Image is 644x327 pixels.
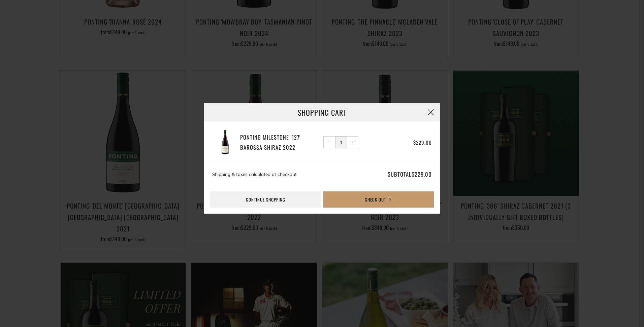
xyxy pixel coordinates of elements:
[328,141,331,144] span: −
[240,132,321,152] a: Ponting Milestone '127' Barossa Shiraz 2022
[323,191,434,208] button: Check Out
[412,170,432,178] span: $229.00
[422,103,440,121] button: Close (Esc)
[335,136,347,148] input: quantity
[204,103,440,121] h3: Shopping Cart
[413,139,432,146] span: $229.00
[352,141,355,144] span: +
[210,191,321,208] a: Continue shopping
[212,130,237,155] img: Ponting Milestone '127' Barossa Shiraz 2022
[212,169,358,179] p: Shipping & taxes calculated at checkout
[360,169,432,179] p: Subtotal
